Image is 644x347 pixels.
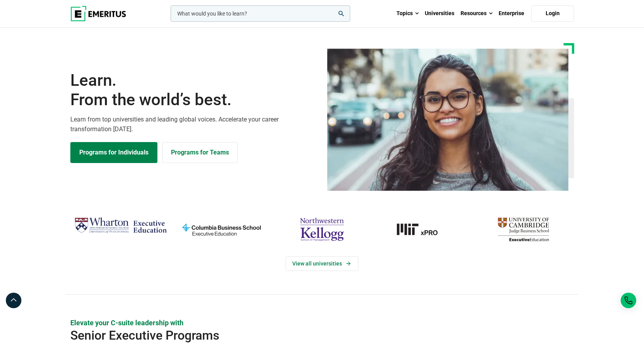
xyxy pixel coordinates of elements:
img: Wharton Executive Education [74,214,167,237]
a: View Universities [286,256,358,271]
a: Explore for Business [162,142,238,163]
span: From the world’s best. [70,90,318,109]
h2: Senior Executive Programs [70,328,524,343]
img: northwestern-kellogg [276,214,368,245]
img: MIT xPRO [376,214,469,245]
input: woocommerce-product-search-field-0 [171,5,350,22]
p: Learn from top universities and leading global voices. Accelerate your career transformation [DATE]. [70,115,318,134]
a: Explore Programs [70,142,157,163]
p: Elevate your C-suite leadership with [70,318,574,328]
img: Learn from the world's best [327,49,569,191]
a: MIT-xPRO [376,214,469,245]
img: cambridge-judge-business-school [477,214,570,245]
a: Login [531,5,574,22]
img: columbia-business-school [175,214,268,245]
h1: Learn. [70,71,318,110]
